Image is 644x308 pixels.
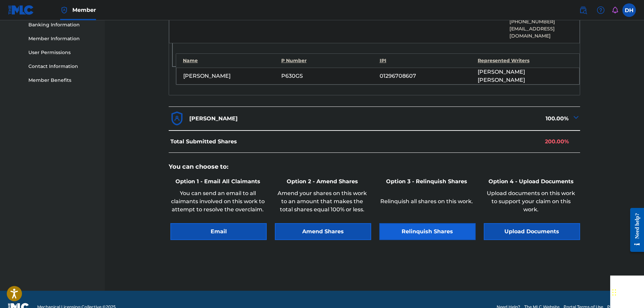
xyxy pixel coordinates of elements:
h6: Option 3 - Relinquish Shares [379,177,474,186]
a: Member Information [28,35,97,42]
p: [EMAIL_ADDRESS][DOMAIN_NAME] [509,25,573,40]
div: P Number [281,57,376,64]
iframe: Chat Widget [610,276,644,308]
iframe: Resource Center [625,203,644,257]
a: Banking Information [28,21,97,28]
div: Help [594,3,607,17]
img: MLC Logo [8,5,34,15]
a: User Permissions [28,49,97,56]
img: help [597,6,605,14]
span: Member [72,6,96,14]
div: P630GS [281,72,376,80]
p: You can send an email to all claimants involved on this work to attempt to resolve the overclaim. [170,189,265,214]
p: Total Submitted Shares [170,138,237,146]
div: Notifications [612,7,618,14]
h6: Option 4 - Upload Documents [484,177,578,186]
p: 200.00% [545,138,569,146]
div: 01296708607 [380,72,474,80]
p: Relinquish all shares on this work. [379,197,474,206]
a: Member Benefits [28,77,97,84]
a: Contact Information [28,63,97,70]
button: Email [170,223,267,240]
div: 100.00% [375,110,580,127]
img: search [579,6,587,14]
button: Upload Documents [484,223,580,240]
p: Amend your shares on this work to an amount that makes the total shares equal 100% or less. [275,189,369,214]
button: Relinquish Shares [379,223,476,240]
img: dfb38c8551f6dcc1ac04.svg [169,110,185,127]
div: IPI [380,57,475,64]
div: Name [183,57,278,64]
span: [PERSON_NAME] [PERSON_NAME] [478,68,572,84]
div: [PERSON_NAME] [183,72,278,80]
h6: Option 2 - Amend Shares [275,177,369,186]
a: Public Search [576,3,590,17]
h6: Option 1 - Email All Claimants [170,177,265,186]
p: Upload documents on this work to support your claim on this work. [484,189,578,214]
img: expand-cell-toggle [572,113,580,121]
p: [PHONE_NUMBER] [509,18,573,25]
div: Represented Writers [478,57,573,64]
div: Drag [612,282,616,303]
img: Top Rightsholder [60,6,68,14]
p: [PERSON_NAME] [189,115,238,123]
button: Amend Shares [275,223,371,240]
div: User Menu [622,3,636,17]
h5: You can choose to: [169,163,580,171]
